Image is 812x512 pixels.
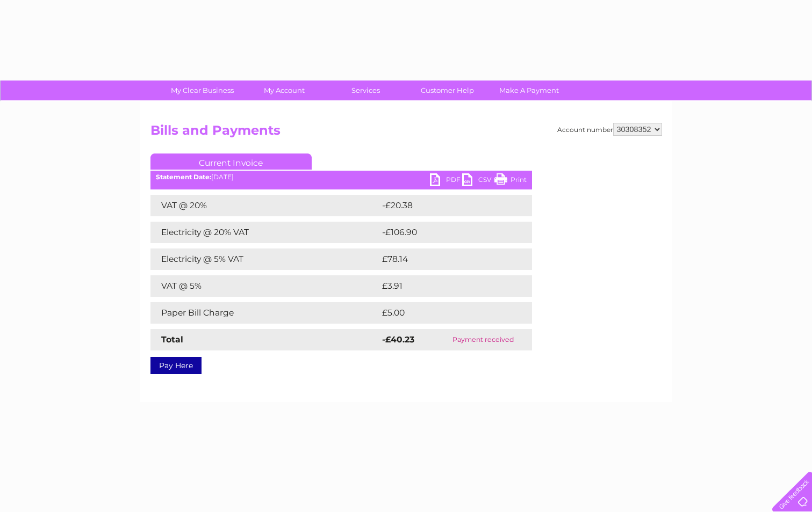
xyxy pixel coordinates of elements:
[150,302,379,324] td: Paper Bill Charge
[430,173,462,189] a: PDF
[150,195,379,216] td: VAT @ 20%
[150,173,532,181] div: [DATE]
[150,275,379,297] td: VAT @ 5%
[485,81,573,100] a: Make A Payment
[158,81,247,100] a: My Clear Business
[403,81,492,100] a: Customer Help
[161,334,183,345] strong: Total
[557,123,662,136] div: Account number
[379,275,506,297] td: £3.91
[150,123,662,143] h2: Bills and Payments
[382,334,414,345] strong: -£40.23
[462,173,494,189] a: CSV
[379,302,507,324] td: £5.00
[240,81,328,100] a: My Account
[494,173,527,189] a: Print
[321,81,410,100] a: Services
[434,329,532,350] td: Payment received
[379,195,512,216] td: -£20.38
[379,222,514,243] td: -£106.90
[150,357,202,374] a: Pay Here
[150,248,379,270] td: Electricity @ 5% VAT
[379,248,509,270] td: £78.14
[150,153,312,170] a: Current Invoice
[150,222,379,243] td: Electricity @ 20% VAT
[156,173,211,181] b: Statement Date:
